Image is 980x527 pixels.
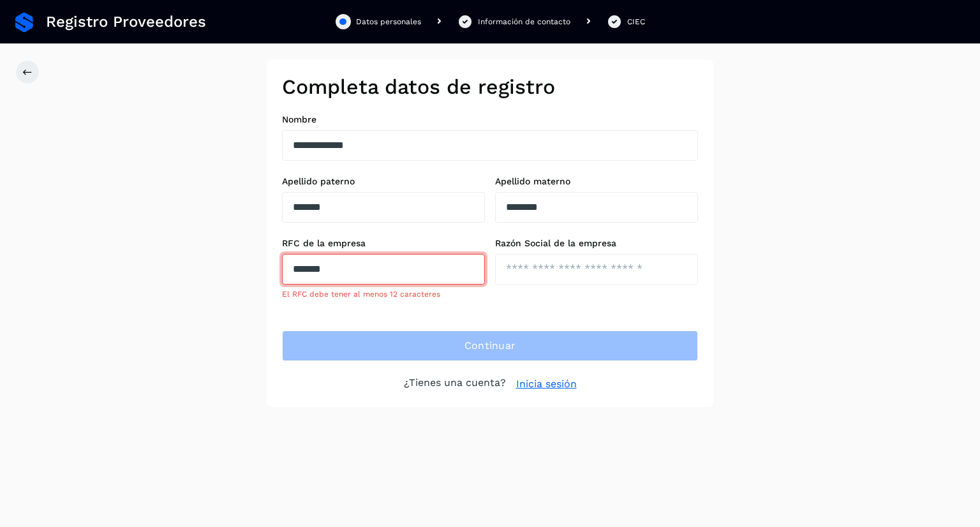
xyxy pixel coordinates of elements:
[627,16,645,27] div: CIEC
[495,176,698,187] label: Apellido materno
[282,238,485,249] label: RFC de la empresa
[404,376,506,392] p: ¿Tienes una cuenta?
[478,16,570,27] div: Información de contacto
[516,376,577,392] a: Inicia sesión
[282,114,698,125] label: Nombre
[282,330,698,361] button: Continuar
[464,339,516,353] span: Continuar
[356,16,421,27] div: Datos personales
[46,13,206,31] span: Registro Proveedores
[495,238,698,249] label: Razón Social de la empresa
[282,290,440,299] span: El RFC debe tener al menos 12 caracteres
[282,75,698,99] h2: Completa datos de registro
[282,176,485,187] label: Apellido paterno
